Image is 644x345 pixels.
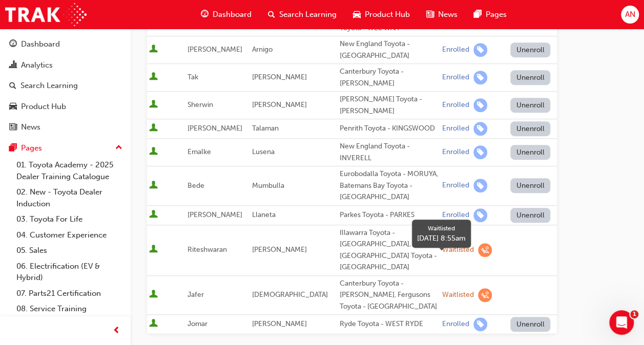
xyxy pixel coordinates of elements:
[12,243,127,258] a: 05. Sales
[442,100,469,110] div: Enrolled
[426,8,434,21] span: news-icon
[149,123,158,134] span: User is active
[149,245,158,255] span: User is active
[340,38,438,61] div: New England Toyota - [GEOGRAPHIC_DATA]
[340,94,438,117] div: [PERSON_NAME] Toyota - [PERSON_NAME]
[9,61,17,70] span: chart-icon
[188,319,207,328] span: Jomar
[188,147,211,156] span: Emalke
[252,73,307,81] span: [PERSON_NAME]
[149,72,158,82] span: User is active
[9,123,17,132] span: news-icon
[353,8,361,21] span: car-icon
[252,290,328,299] span: [DEMOGRAPHIC_DATA]
[12,258,127,286] a: 06. Electrification (EV & Hybrid)
[340,168,438,203] div: Eurobodalla Toyota - MORUYA, Batemans Bay Toyota - [GEOGRAPHIC_DATA]
[21,142,42,154] div: Pages
[188,100,213,109] span: Sherwin
[149,100,158,110] span: User is active
[252,100,307,109] span: [PERSON_NAME]
[340,209,438,221] div: Parkes Toyota - PARKES
[365,9,410,20] span: Product Hub
[12,227,127,243] a: 04. Customer Experience
[252,124,279,133] span: Talaman
[252,245,307,254] span: [PERSON_NAME]
[149,45,158,55] span: User is active
[473,145,487,159] span: learningRecordVerb_ENROLL-icon
[252,181,284,190] span: Mumbulla
[260,4,345,25] a: search-iconSearch Learning
[21,38,60,50] div: Dashboard
[4,56,127,75] a: Analytics
[510,178,550,193] button: Unenroll
[621,6,639,24] button: AN
[510,208,550,223] button: Unenroll
[340,123,438,135] div: Penrith Toyota - KINGSWOOD
[252,319,307,328] span: [PERSON_NAME]
[12,211,127,227] a: 03. Toyota For Life
[474,8,482,21] span: pages-icon
[9,102,17,112] span: car-icon
[12,286,127,301] a: 07. Parts21 Certification
[466,4,515,25] a: pages-iconPages
[625,9,635,20] span: AN
[113,325,120,337] span: prev-icon
[268,8,275,21] span: search-icon
[12,301,127,317] a: 08. Service Training
[417,224,466,233] div: Waitlisted
[4,139,127,158] button: Pages
[12,184,127,211] a: 02. New - Toyota Dealer Induction
[21,121,40,133] div: News
[4,35,127,54] a: Dashboard
[630,310,638,318] span: 1
[279,9,337,20] span: Search Learning
[21,59,53,71] div: Analytics
[442,124,469,134] div: Enrolled
[473,317,487,331] span: learningRecordVerb_ENROLL-icon
[149,290,158,300] span: User is active
[4,76,127,95] a: Search Learning
[473,179,487,192] span: learningRecordVerb_ENROLL-icon
[478,288,492,302] span: learningRecordVerb_WAITLIST-icon
[5,3,87,26] a: Trak
[188,210,242,219] span: [PERSON_NAME]
[252,210,276,219] span: Llaneta
[149,147,158,157] span: User is active
[442,319,469,329] div: Enrolled
[340,141,438,164] div: New England Toyota - INVERELL
[478,243,492,257] span: learningRecordVerb_WAITLIST-icon
[188,45,242,54] span: [PERSON_NAME]
[213,9,252,20] span: Dashboard
[417,233,466,244] div: [DATE] 8:55am
[510,42,550,57] button: Unenroll
[4,118,127,137] a: News
[188,290,204,299] span: Jafer
[9,81,16,91] span: search-icon
[340,318,438,330] div: Ryde Toyota - WEST RYDE
[442,147,469,157] div: Enrolled
[438,9,458,20] span: News
[149,319,158,329] span: User is active
[12,157,127,184] a: 01. Toyota Academy - 2025 Dealer Training Catalogue
[473,122,487,136] span: learningRecordVerb_ENROLL-icon
[609,310,634,335] iframe: Intercom live chat
[252,147,275,156] span: Lusena
[188,245,227,254] span: Riteshwaran
[510,145,550,160] button: Unenroll
[21,101,66,113] div: Product Hub
[473,98,487,112] span: learningRecordVerb_ENROLL-icon
[486,9,507,20] span: Pages
[340,227,438,273] div: Illawarra Toyota - [GEOGRAPHIC_DATA], [GEOGRAPHIC_DATA] Toyota - [GEOGRAPHIC_DATA]
[510,317,550,332] button: Unenroll
[252,45,273,54] span: Arnigo
[442,181,469,190] div: Enrolled
[149,181,158,191] span: User is active
[442,290,474,300] div: Waitlisted
[201,8,209,21] span: guage-icon
[188,73,198,81] span: Tak
[473,208,487,222] span: learningRecordVerb_ENROLL-icon
[9,40,17,49] span: guage-icon
[442,73,469,82] div: Enrolled
[4,97,127,116] a: Product Hub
